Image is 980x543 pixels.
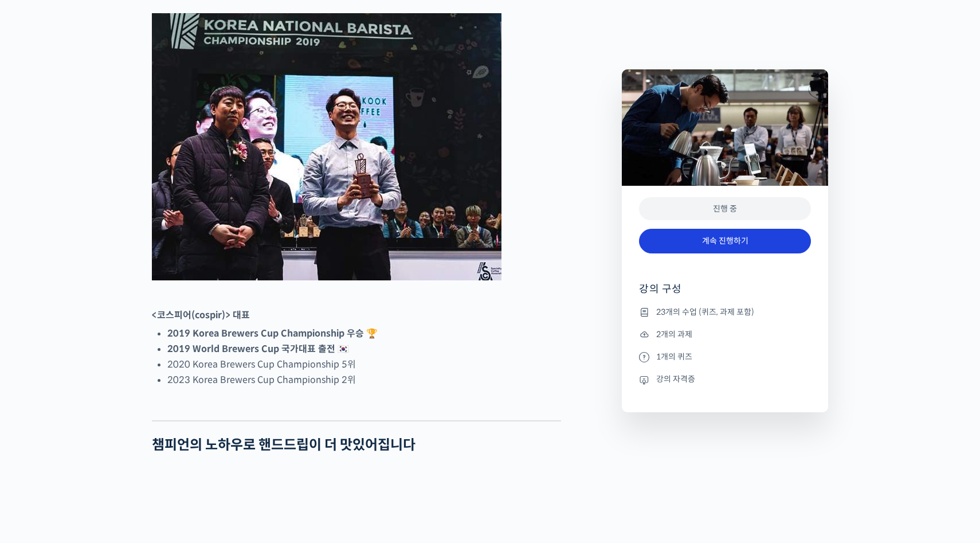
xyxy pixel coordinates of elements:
[639,327,811,341] li: 2개의 과제
[167,372,561,388] li: 2023 Korea Brewers Cup Championship 2위
[639,229,811,253] a: 계속 진행하기
[148,364,220,392] a: 설정
[167,343,349,355] strong: 2019 World Brewers Cup 국가대표 출전 🇰🇷
[105,381,119,390] span: 대화
[639,197,811,221] div: 진행 중
[36,381,43,390] span: 홈
[639,373,811,386] li: 강의 자격증
[639,305,811,319] li: 23개의 수업 (퀴즈, 과제 포함)
[177,381,191,390] span: 설정
[152,309,250,321] strong: <코스피어(cospir)> 대표
[3,364,76,392] a: 홈
[152,436,415,454] strong: 챔피언의 노하우로 핸드드립이 더 맛있어집니다
[639,350,811,364] li: 1개의 퀴즈
[76,364,148,392] a: 대화
[167,357,561,372] li: 2020 Korea Brewers Cup Championship 5위
[167,327,378,339] strong: 2019 Korea Brewers Cup Championship 우승 🏆
[639,282,811,305] h4: 강의 구성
